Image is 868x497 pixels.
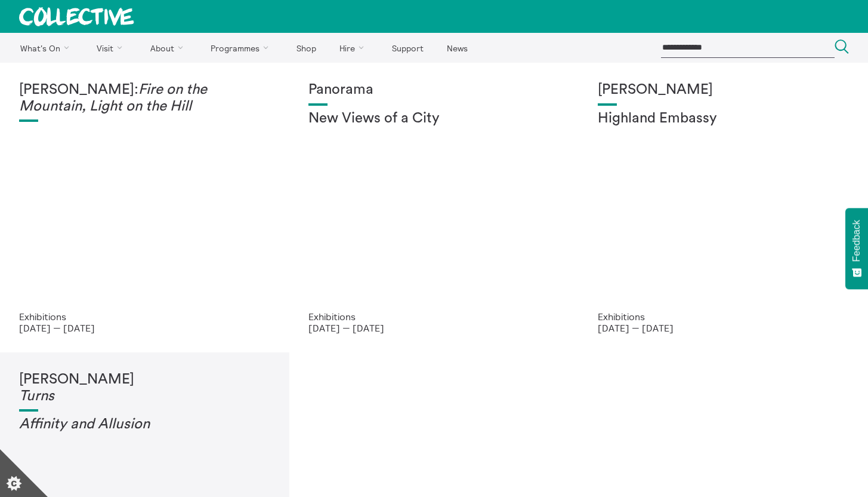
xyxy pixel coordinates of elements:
[308,111,560,127] h2: New Views of a City
[87,33,138,63] a: Visit
[19,311,270,322] p: Exhibitions
[134,417,150,431] em: on
[598,311,849,322] p: Exhibitions
[851,220,862,262] span: Feedback
[10,33,84,63] a: What's On
[598,323,849,333] p: [DATE] — [DATE]
[19,323,270,333] p: [DATE] — [DATE]
[19,417,134,431] em: Affinity and Allusi
[598,82,849,99] h1: [PERSON_NAME]
[308,323,560,333] p: [DATE] — [DATE]
[286,33,326,63] a: Shop
[308,311,560,322] p: Exhibitions
[381,33,434,63] a: Support
[845,208,868,289] button: Feedback - Show survey
[308,82,560,99] h1: Panorama
[19,82,270,115] h1: [PERSON_NAME]:
[19,82,207,113] em: Fire on the Mountain, Light on the Hill
[19,372,270,404] h1: [PERSON_NAME]
[598,111,849,127] h2: Highland Embassy
[289,63,579,352] a: Collective Panorama June 2025 small file 8 Panorama New Views of a City Exhibitions [DATE] — [DATE]
[200,33,284,63] a: Programmes
[140,33,198,63] a: About
[19,389,54,403] em: Turns
[579,63,868,352] a: Solar wheels 17 [PERSON_NAME] Highland Embassy Exhibitions [DATE] — [DATE]
[436,33,478,63] a: News
[329,33,379,63] a: Hire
